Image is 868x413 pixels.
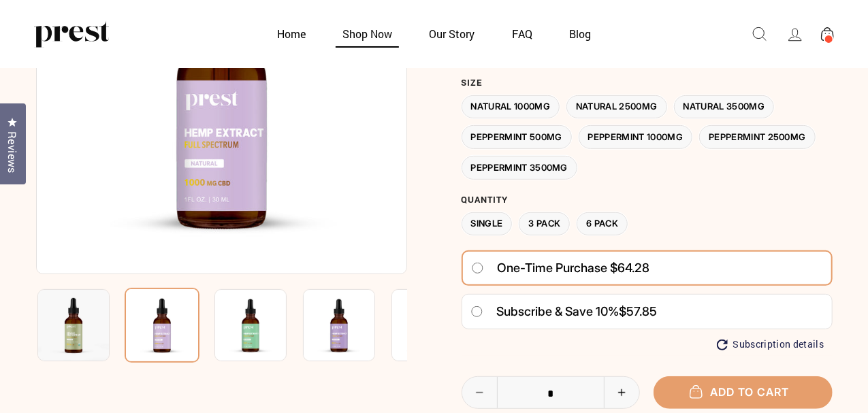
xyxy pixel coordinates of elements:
[462,212,513,236] label: Single
[462,156,578,180] label: Peppermint 3500MG
[462,195,833,205] label: Quantity
[391,289,464,361] img: CBD HEMP OIL 1 Ingredient
[260,20,609,47] ul: Primary
[733,339,824,350] span: Subscription details
[498,256,650,280] span: One-time purchase $64.28
[497,304,620,318] span: Subscribe & save 10%
[566,95,667,119] label: Natural 2500MG
[674,95,775,119] label: Natural 3500MG
[495,20,549,47] a: FAQ
[620,304,658,318] span: $57.85
[462,125,572,149] label: Peppermint 500MG
[699,125,816,149] label: Peppermint 2500MG
[717,339,824,350] button: Subscription details
[604,377,639,408] button: Increase item quantity by one
[577,212,628,236] label: 6 Pack
[260,20,323,47] a: Home
[303,289,375,361] img: CBD HEMP OIL 1 Ingredient
[470,306,483,317] input: Subscribe & save 10%$57.85
[696,385,789,399] span: Add to cart
[519,212,570,236] label: 3 Pack
[34,20,109,48] img: PREST ORGANICS
[413,20,492,47] a: Our Story
[654,376,833,408] button: Add to cart
[471,263,484,274] input: One-time purchase $64.28
[3,131,21,174] span: Reviews
[462,95,560,119] label: Natural 1000MG
[579,125,693,149] label: Peppermint 1000MG
[552,20,608,47] a: Blog
[125,288,199,363] img: CBD HEMP OIL 1 Ingredient
[37,289,110,361] img: CBD HEMP OIL 1 Ingredient
[462,377,498,408] button: Reduce item quantity by one
[462,377,640,410] input: quantity
[325,20,409,47] a: Shop Now
[214,289,287,361] img: CBD HEMP OIL 1 Ingredient
[462,78,833,88] label: Size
